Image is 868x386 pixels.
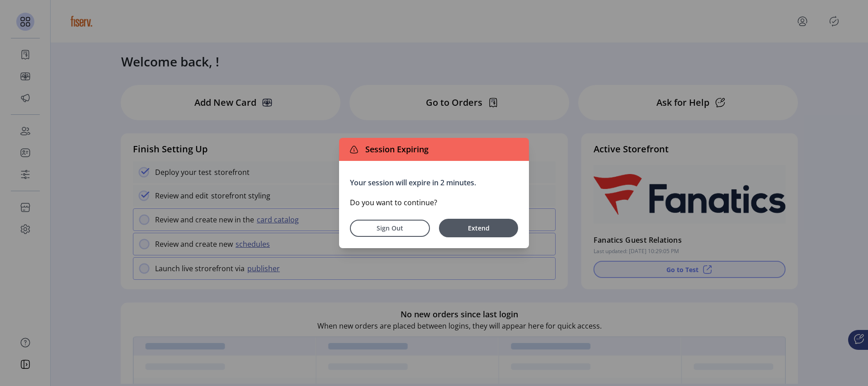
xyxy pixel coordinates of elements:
[443,223,514,233] span: Extend
[362,143,429,155] span: Session Expiring
[350,177,518,188] p: Your session will expire in 2 minutes.
[350,197,518,208] p: Do you want to continue?
[362,223,418,233] span: Sign Out
[350,220,430,237] button: Sign Out
[439,219,518,237] button: Extend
